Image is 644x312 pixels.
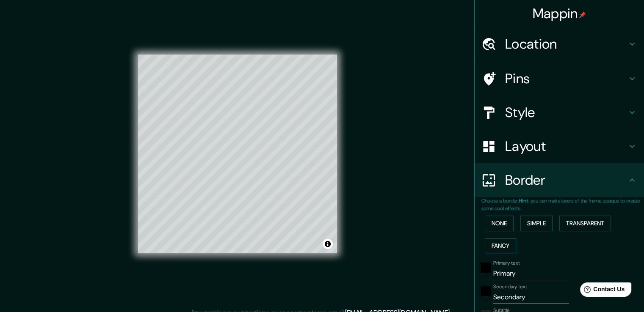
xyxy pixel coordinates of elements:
[481,286,491,296] button: black
[323,239,333,249] button: Toggle attribution
[485,216,514,231] button: None
[505,172,627,189] h4: Border
[579,11,586,18] img: pin-icon.png
[519,197,528,204] b: Hint
[505,104,627,121] h4: Style
[481,263,491,273] button: black
[485,238,516,254] button: Fancy
[475,163,644,197] div: Border
[505,138,627,155] h4: Layout
[475,129,644,163] div: Layout
[481,197,644,212] p: Choose a border. : you can make layers of the frame opaque to create some cool effects.
[505,70,627,87] h4: Pins
[475,62,644,96] div: Pins
[559,216,611,231] button: Transparent
[533,5,586,22] h4: Mappin
[505,36,627,52] h4: Location
[493,283,527,290] label: Secondary text
[569,279,635,303] iframe: Help widget launcher
[520,216,553,231] button: Simple
[493,260,520,267] label: Primary text
[475,96,644,129] div: Style
[475,27,644,61] div: Location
